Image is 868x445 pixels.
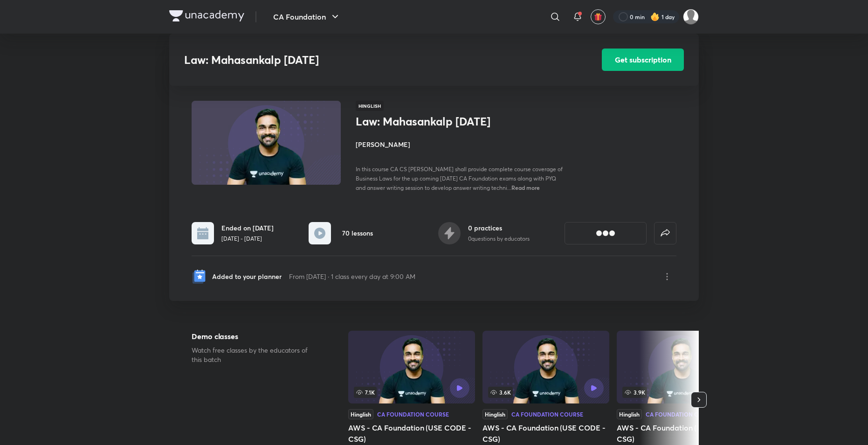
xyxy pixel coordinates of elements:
h6: 70 lessons [342,228,373,238]
h6: 0 practices [468,223,530,233]
p: From [DATE] · 1 class every day at 9:00 AM [289,271,415,281]
button: false [654,222,676,244]
img: avatar [594,13,602,21]
img: Thumbnail [190,100,342,186]
h1: Law: Mahasankalp [DATE] [356,115,508,128]
button: Get subscription [602,49,684,71]
button: avatar [591,9,606,24]
button: CA Foundation [268,7,346,26]
div: Hinglish [348,409,373,419]
img: vaibhav Singh [683,9,699,25]
h5: AWS - CA Foundation (USE CODE - CSG) [617,422,744,445]
div: CA Foundation Course [511,411,583,417]
h4: [PERSON_NAME] [356,139,565,149]
div: Hinglish [617,409,642,419]
h6: Ended on [DATE] [221,223,274,233]
p: [DATE] - [DATE] [221,235,274,243]
p: Added to your planner [212,271,282,281]
div: Hinglish [482,409,508,419]
span: Hinglish [356,101,384,111]
p: Watch free classes by the educators of this batch [192,346,318,364]
span: In this course CA CS [PERSON_NAME] shall provide complete course coverage of Business Laws for th... [356,166,563,191]
img: Company Logo [169,10,244,21]
p: 0 questions by educators [468,235,530,243]
button: [object Object] [565,222,647,244]
span: 3.9K [622,387,647,398]
h5: AWS - CA Foundation (USE CODE - CSG) [348,422,475,445]
span: 3.6K [488,387,513,398]
h3: Law: Mahasankalp [DATE] [184,53,549,67]
h5: Demo classes [192,331,318,342]
h5: AWS - CA Foundation (USE CODE - CSG) [482,422,609,445]
span: 7.1K [354,387,377,398]
div: CA Foundation Course [377,411,449,417]
a: Company Logo [169,10,244,24]
img: streak [650,12,660,21]
span: Read more [511,184,540,191]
